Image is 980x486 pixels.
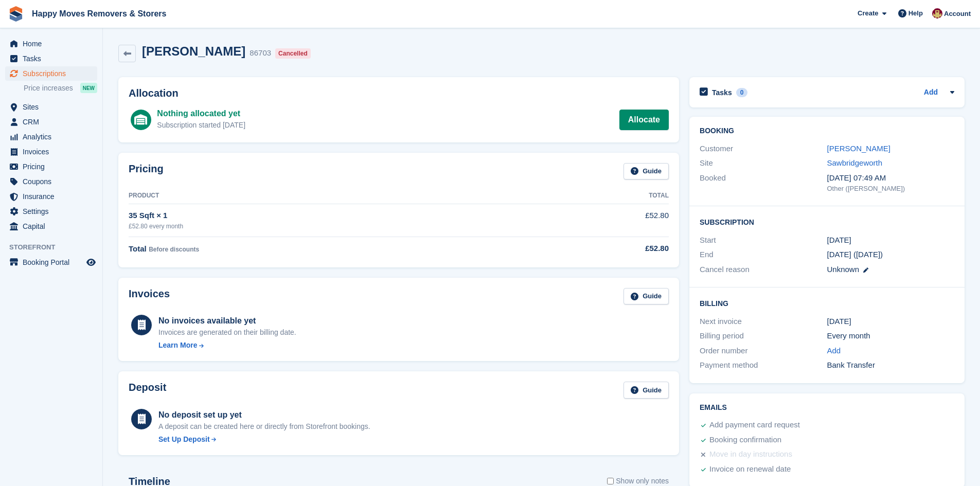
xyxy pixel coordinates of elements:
h2: Deposit [129,382,166,399]
div: Customer [700,143,827,155]
div: Subscription started [DATE] [157,120,245,131]
span: Pricing [23,159,84,174]
h2: [PERSON_NAME] [142,44,245,58]
div: Bank Transfer [827,359,954,371]
td: £52.80 [533,204,669,237]
div: No deposit set up yet [158,409,370,421]
a: menu [5,204,97,219]
th: Total [533,188,669,204]
a: [PERSON_NAME] [827,144,890,153]
div: Cancel reason [700,264,827,276]
div: 35 Sqft × 1 [129,210,533,222]
div: £52.80 [533,243,669,255]
h2: Emails [700,404,954,412]
a: Price increases NEW [24,82,97,94]
a: Set Up Deposit [158,434,370,445]
span: Home [23,37,84,51]
div: Order number [700,345,827,357]
div: End [700,249,827,261]
div: Nothing allocated yet [157,107,245,120]
a: menu [5,174,97,189]
div: Cancelled [275,48,311,59]
h2: Billing [700,298,954,308]
h2: Pricing [129,163,164,180]
div: £52.80 every month [129,222,533,231]
h2: Allocation [129,87,669,99]
a: Learn More [158,340,296,351]
div: [DATE] [827,316,954,328]
div: Set Up Deposit [158,434,210,445]
a: menu [5,255,97,269]
span: CRM [23,115,84,129]
img: Steven Fry [932,8,942,19]
a: Add [827,345,841,357]
div: Invoices are generated on their billing date. [158,327,296,338]
span: Sites [23,100,84,114]
span: Settings [23,204,84,219]
a: Sawbridgeworth [827,158,883,167]
img: stora-icon-8386f47178a22dfd0bd8f6a31ec36ba5ce8667c1dd55bd0f319d3a0aa187defe.svg [8,6,24,22]
div: Booking confirmation [709,434,781,446]
a: menu [5,100,97,114]
h2: Tasks [712,88,732,97]
div: Next invoice [700,316,827,328]
a: Guide [623,163,669,180]
a: Preview store [85,256,97,268]
a: menu [5,66,97,81]
a: Guide [623,382,669,399]
div: Site [700,157,827,169]
a: menu [5,145,97,159]
span: Insurance [23,189,84,204]
div: Learn More [158,340,197,351]
span: Storefront [9,242,102,253]
div: Move in day instructions [709,448,792,461]
a: menu [5,219,97,233]
div: Other ([PERSON_NAME]) [827,184,954,194]
h2: Subscription [700,217,954,227]
span: Coupons [23,174,84,189]
div: Every month [827,330,954,342]
div: Booked [700,172,827,194]
span: Create [858,8,878,19]
a: menu [5,189,97,204]
span: Analytics [23,130,84,144]
a: menu [5,159,97,174]
div: 0 [736,88,748,97]
div: Billing period [700,330,827,342]
span: Unknown [827,265,860,274]
a: menu [5,130,97,144]
div: Invoice on renewal date [709,463,791,476]
div: NEW [80,83,97,93]
span: Tasks [23,51,84,66]
h2: Booking [700,127,954,135]
span: [DATE] ([DATE]) [827,250,883,259]
span: Capital [23,219,84,233]
span: Help [908,8,923,19]
a: Add [924,87,938,99]
div: Add payment card request [709,419,800,431]
a: Allocate [619,110,669,130]
div: Payment method [700,359,827,371]
h2: Invoices [129,288,170,305]
a: menu [5,51,97,66]
span: Invoices [23,145,84,159]
span: Before discounts [149,246,199,253]
div: 86703 [250,47,271,59]
a: Guide [623,288,669,305]
span: Subscriptions [23,66,84,81]
p: A deposit can be created here or directly from Storefront bookings. [158,421,370,432]
span: Total [129,244,147,253]
div: [DATE] 07:49 AM [827,172,954,184]
span: Booking Portal [23,255,84,269]
div: No invoices available yet [158,315,296,327]
span: Price increases [24,83,73,93]
a: menu [5,37,97,51]
time: 2025-07-25 00:00:00 UTC [827,235,851,246]
th: Product [129,188,533,204]
a: Happy Moves Removers & Storers [28,5,170,22]
a: menu [5,115,97,129]
div: Start [700,235,827,246]
span: Account [944,9,971,19]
